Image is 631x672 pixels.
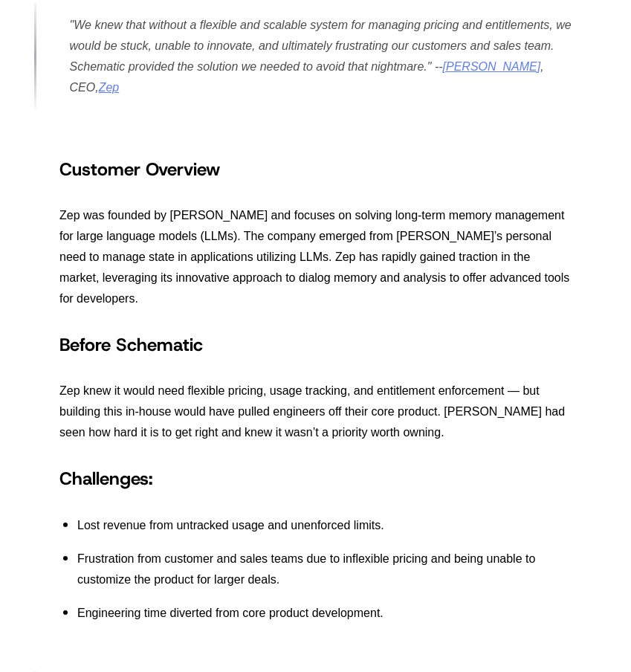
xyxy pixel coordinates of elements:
span: Customer Overview [59,158,220,181]
p: "We knew that without a flexible and scalable system for managing pricing and entitlements, we wo... [70,15,572,98]
p: Zep knew it would need flexible pricing, usage tracking, and entitlement enforcement — but buildi... [59,381,572,443]
a: Zep [99,81,120,94]
p: Engineering time diverted from core product development. [77,603,572,624]
span: Challenges: [59,467,152,491]
p: Zep was founded by [PERSON_NAME] and focuses on solving long-term memory management for large lan... [59,205,572,309]
span: Before Schematic [59,333,203,357]
a: [PERSON_NAME] [443,60,541,73]
p: Frustration from customer and sales teams due to inflexible pricing and being unable to customize... [77,549,572,590]
p: Lost revenue from untracked usage and unenforced limits. [77,515,572,536]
